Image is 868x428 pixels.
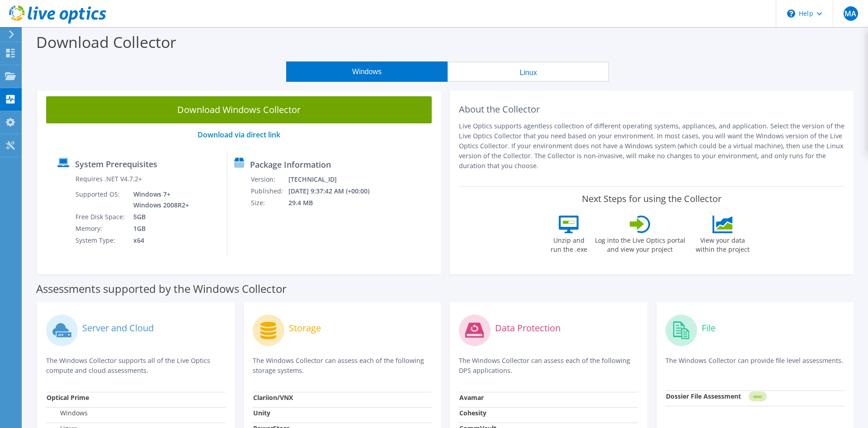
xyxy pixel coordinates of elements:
[75,211,127,223] td: Free Disk Space:
[75,188,127,211] td: Supported OS:
[448,61,609,82] button: Linux
[665,356,845,374] p: The Windows Collector can provide file level assessments.
[594,233,686,254] label: Log into the Live Optics portal and view your project
[82,324,154,333] label: Server and Cloud
[36,284,287,293] label: Assessments supported by the Windows Collector
[459,104,844,115] h2: About the Collector
[288,174,382,185] td: [TECHNICAL_ID]
[250,174,288,185] td: Version:
[127,188,191,211] td: Windows 7+ Windows 2008R2+
[495,324,561,333] label: Data Protection
[666,392,741,400] strong: Dossier File Assessment
[47,409,88,418] label: Windows
[702,324,716,333] label: File
[127,235,191,246] td: x64
[459,121,844,171] p: Live Optics supports agentless collection of different operating systems, appliances, and applica...
[286,61,448,82] button: Windows
[46,356,226,376] p: The Windows Collector supports all of the Live Optics compute and cloud assessments.
[253,409,270,417] strong: Unity
[250,185,288,197] td: Published:
[548,233,590,254] label: Unzip and run the .exe
[288,185,382,197] td: [DATE] 9:37:42 AM (+00:00)
[127,223,191,235] td: 1GB
[288,197,382,209] td: 29.4 MB
[582,193,722,204] label: Next Steps for using the Collector
[459,409,486,417] strong: Cohesity
[459,356,638,376] p: The Windows Collector can assess each of the following DPS applications.
[36,32,176,52] label: Download Collector
[46,96,432,123] a: Download Windows Collector
[250,160,331,169] label: Package Information
[459,393,484,402] strong: Avamar
[47,393,89,402] strong: Optical Prime
[250,197,288,209] td: Size:
[690,233,755,254] label: View your data within the project
[289,324,321,333] label: Storage
[127,211,191,223] td: 5GB
[75,160,157,169] label: System Prerequisites
[198,130,280,140] a: Download via direct link
[75,174,142,183] label: Requires .NET V4.7.2+
[844,6,858,21] span: MA
[253,356,432,376] p: The Windows Collector can assess each of the following storage systems.
[787,9,795,18] svg: \n
[753,394,762,399] tspan: NEW!
[253,393,293,402] strong: Clariion/VNX
[75,235,127,246] td: System Type:
[75,223,127,235] td: Memory:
